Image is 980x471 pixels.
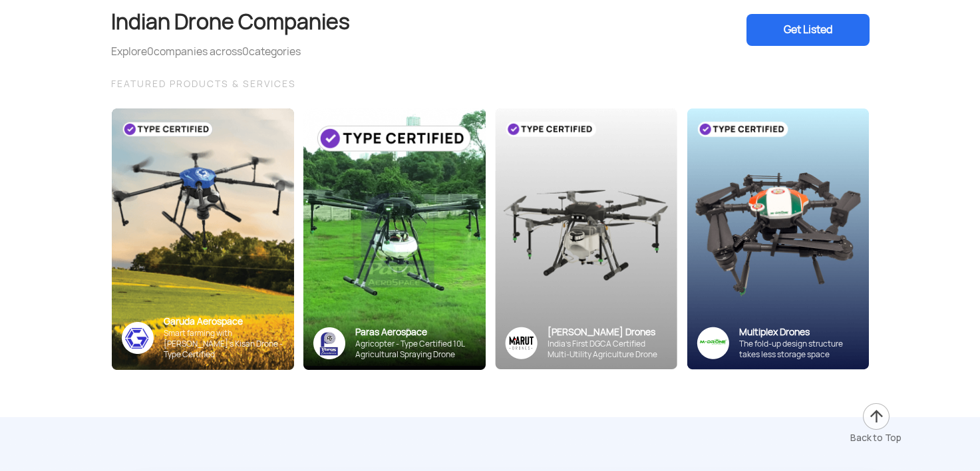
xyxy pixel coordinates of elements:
div: Get Listed [746,14,870,46]
div: Paras Aerospace [355,326,476,339]
img: ic_garuda_sky.png [122,322,154,354]
div: FEATURED PRODUCTS & SERVICES [111,76,870,92]
div: Back to Top [850,431,901,444]
img: ic_multiplex_sky.png [697,327,729,359]
img: bg_garuda_sky.png [112,108,294,370]
img: paras-card.png [303,108,486,370]
div: Agricopter - Type Certified 10L Agricultural Spraying Drone [355,339,476,360]
img: ic_arrow-up.png [862,402,891,431]
img: bg_marut_sky.png [495,108,677,369]
img: bg_multiplex_sky.png [687,108,869,370]
span: 0 [147,45,154,59]
div: India’s First DGCA Certified Multi-Utility Agriculture Drone [548,339,667,360]
div: Explore companies across categories [111,44,350,60]
div: Multiplex Drones [739,326,859,339]
div: Garuda Aerospace [164,315,284,328]
div: [PERSON_NAME] Drones [548,326,667,339]
div: The fold-up design structure takes less storage space [739,339,859,360]
img: Group%2036313.png [505,327,538,359]
span: 0 [242,45,249,59]
div: Smart farming with [PERSON_NAME]’s Kisan Drone - Type Certified [164,328,284,360]
img: paras-logo-banner.png [313,327,345,359]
